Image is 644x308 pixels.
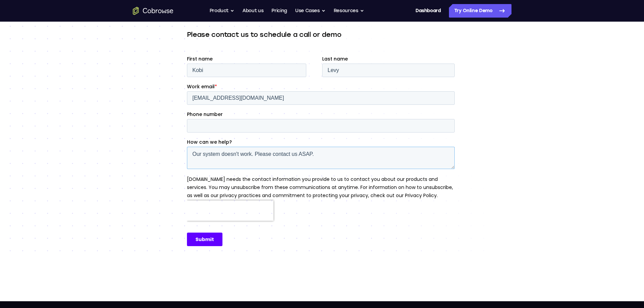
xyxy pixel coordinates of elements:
p: Please contact us to schedule a call or demo [187,30,457,39]
a: Go to the home page [133,7,173,15]
button: Product [210,4,235,18]
a: Try Online Demo [449,4,511,18]
button: Use Cases [295,4,326,18]
a: About us [242,4,263,18]
iframe: Form 0 [187,55,457,258]
a: Pricing [271,4,287,18]
button: Resources [334,4,364,18]
a: Dashboard [415,4,441,18]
